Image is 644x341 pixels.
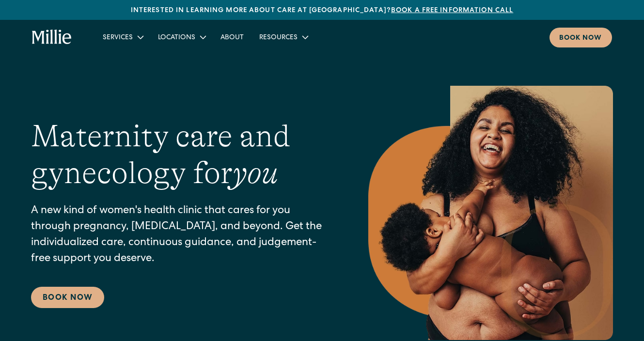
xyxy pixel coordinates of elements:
div: Services [103,33,133,43]
div: Resources [259,33,298,43]
a: Book now [550,28,612,47]
h1: Maternity care and gynecology for [31,118,330,192]
div: Resources [251,29,315,45]
a: Book a free information call [391,7,513,14]
div: Locations [158,33,195,43]
a: home [32,30,72,45]
img: Smiling mother with her baby in arms, celebrating body positivity and the nurturing bond of postp... [368,86,613,340]
div: Book now [559,33,602,44]
div: Services [95,29,150,45]
a: About [213,29,251,45]
div: Locations [150,29,213,45]
a: Book Now [31,287,104,308]
p: A new kind of women's health clinic that cares for you through pregnancy, [MEDICAL_DATA], and bey... [31,203,330,267]
em: you [233,155,278,190]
